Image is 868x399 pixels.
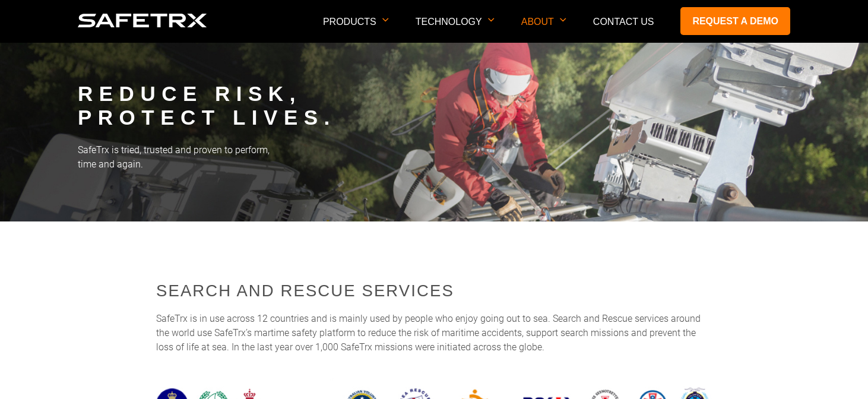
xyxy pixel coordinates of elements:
[382,18,389,22] img: Arrow down icon
[680,7,790,35] a: Request a demo
[78,14,207,27] img: Logo SafeTrx
[416,17,495,42] p: Technology
[488,18,495,22] img: Arrow down icon
[593,17,654,27] a: Contact Us
[156,279,712,303] h2: Search and Rescue services
[156,312,712,354] p: SafeTrx is in use across 12 countries and is mainly used by people who enjoy going out to sea. Se...
[560,18,566,22] img: Arrow down icon
[521,17,566,42] p: About
[78,143,790,172] p: SafeTrx is tried, trusted and proven to perform, time and again.
[323,17,389,42] p: Products
[78,82,790,129] h1: REDUCE RISK, PROTECT LIVES.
